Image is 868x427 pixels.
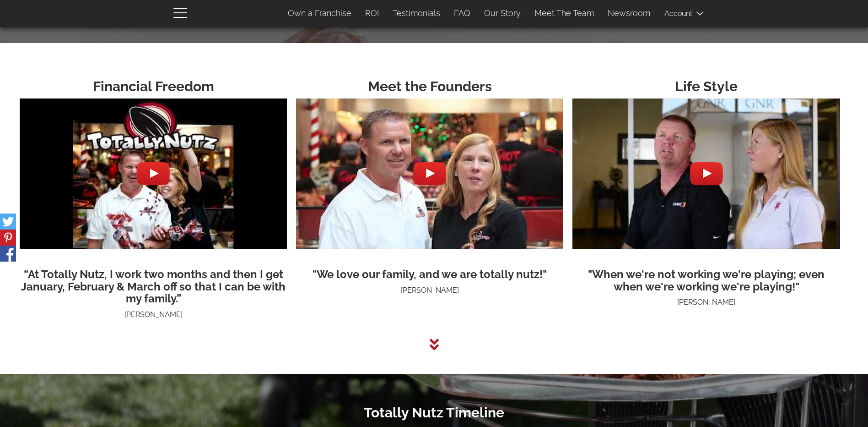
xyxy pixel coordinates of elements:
img: hqdefault.jpg [296,73,563,274]
a: Newsroom [601,4,657,23]
span: [PERSON_NAME] [124,310,183,319]
a: FAQ [447,4,477,23]
h2: Totally Nutz Timeline [22,405,846,420]
h3: "We love our family, and we are totally nutz!" [296,268,563,280]
h2: Meet the Founders [296,79,563,94]
img: hqdefault.jpg [572,73,840,274]
a: Our Story [477,4,528,23]
a: Own a Franchise [281,4,358,23]
span: [PERSON_NAME] [401,286,459,295]
a: Meet The Team [528,4,601,23]
a: ROI [358,4,386,23]
a: Testimonials [386,4,447,23]
span: [PERSON_NAME] [677,298,735,307]
h2: Financial Freedom [20,79,287,94]
h2: Life Style [572,79,840,94]
h3: "When we're not working we're playing; even when we're working we're playing!" [572,268,840,293]
h3: “At Totally Nutz, I work two months and then I get January, February & March off so that I can be... [20,268,287,305]
img: hqdefault.jpg [20,73,287,274]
